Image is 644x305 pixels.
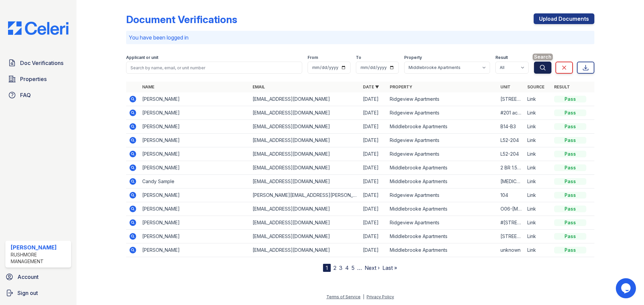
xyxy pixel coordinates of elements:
td: [PERSON_NAME] [140,216,250,230]
div: Pass [554,109,586,116]
td: [EMAIL_ADDRESS][DOMAIN_NAME] [250,120,360,134]
td: [EMAIL_ADDRESS][DOMAIN_NAME] [250,147,360,161]
a: Upload Documents [534,13,594,24]
div: | [363,294,364,299]
a: Last » [382,264,397,271]
td: Link [525,230,551,243]
td: Candy Sample [140,175,250,188]
td: Ridgeview Apartments [387,188,497,202]
span: Sign out [17,289,38,297]
a: 5 [352,264,355,271]
td: [STREET_ADDRESS][PERSON_NAME] [498,230,525,243]
td: Link [525,106,551,120]
td: [DATE] [360,216,387,230]
td: [DATE] [360,120,387,134]
a: Doc Verifications [5,56,71,70]
td: #201 acct 394078 [498,106,525,120]
td: [PERSON_NAME][EMAIL_ADDRESS][PERSON_NAME][DOMAIN_NAME] [250,188,360,202]
td: [DATE] [360,147,387,161]
img: CE_Logo_Blue-a8612792a0a2168367f1c8372b55b34899dd931a85d93a1a3d3e32e68fde9ad4.png [3,21,74,35]
td: Middlebrooke Apartments [387,230,497,243]
td: [EMAIL_ADDRESS][DOMAIN_NAME] [250,92,360,106]
td: Middlebrooke Apartments [387,202,497,216]
label: From [308,55,318,60]
a: Account [3,270,74,284]
td: Link [525,188,551,202]
div: Rushmore Management [11,251,68,265]
span: FAQ [20,91,31,99]
div: Pass [554,151,586,157]
a: Properties [5,72,71,86]
a: Sign out [3,286,74,300]
iframe: chat widget [616,278,637,298]
td: #[STREET_ADDRESS] [498,216,525,230]
button: Search [534,62,551,74]
div: Pass [554,137,586,144]
div: Pass [554,233,586,240]
td: Middlebrooke Apartments [387,175,497,188]
span: Properties [20,75,47,83]
span: Account [17,273,39,281]
td: [DATE] [360,134,387,147]
div: 1 [323,264,331,272]
td: [DATE] [360,230,387,243]
td: [PERSON_NAME] [140,120,250,134]
div: Document Verifications [126,13,237,25]
td: 2 BR 1.5 BATH [498,161,525,175]
td: Link [525,147,551,161]
a: Privacy Policy [367,294,394,299]
a: Email [253,84,265,89]
td: [PERSON_NAME] [140,230,250,243]
span: … [357,264,362,272]
div: Pass [554,178,586,185]
td: [PERSON_NAME] [140,147,250,161]
td: unknown [498,243,525,257]
td: [DATE] [360,161,387,175]
td: Link [525,202,551,216]
td: [DATE] [360,243,387,257]
td: Link [525,243,551,257]
a: Result [554,84,570,89]
td: 104 [498,188,525,202]
td: L52-204 [498,147,525,161]
div: Pass [554,206,586,212]
label: To [356,55,361,60]
a: Next › [365,264,380,271]
a: 4 [345,264,349,271]
div: Pass [554,247,586,253]
div: Pass [554,123,586,130]
td: [EMAIL_ADDRESS][DOMAIN_NAME] [250,134,360,147]
td: [DATE] [360,188,387,202]
label: Property [404,55,422,60]
a: Name [142,84,154,89]
label: Applicant or unit [126,55,158,60]
td: [EMAIL_ADDRESS][DOMAIN_NAME] [250,230,360,243]
td: [DATE] [360,92,387,106]
td: Link [525,92,551,106]
td: [PERSON_NAME] [140,106,250,120]
span: Search [533,54,553,60]
td: Link [525,161,551,175]
td: [PERSON_NAME] [140,243,250,257]
div: [PERSON_NAME] [11,243,68,251]
td: [EMAIL_ADDRESS][DOMAIN_NAME] [250,202,360,216]
td: [PERSON_NAME] [140,134,250,147]
td: [PERSON_NAME] [140,188,250,202]
a: Unit [500,84,511,89]
td: [DATE] [360,202,387,216]
td: Ridgeview Apartments [387,92,497,106]
td: [PERSON_NAME] [140,92,250,106]
td: [EMAIL_ADDRESS][DOMAIN_NAME] [250,175,360,188]
div: Pass [554,96,586,102]
a: Terms of Service [326,294,361,299]
td: Middlebrooke Apartments [387,120,497,134]
td: Ridgeview Apartments [387,216,497,230]
td: [EMAIL_ADDRESS][DOMAIN_NAME] [250,243,360,257]
span: Doc Verifications [20,59,63,67]
a: Property [390,84,412,89]
a: Source [527,84,544,89]
td: [PERSON_NAME] [140,202,250,216]
td: [MEDICAL_DATA] [498,175,525,188]
td: B14-B3 [498,120,525,134]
